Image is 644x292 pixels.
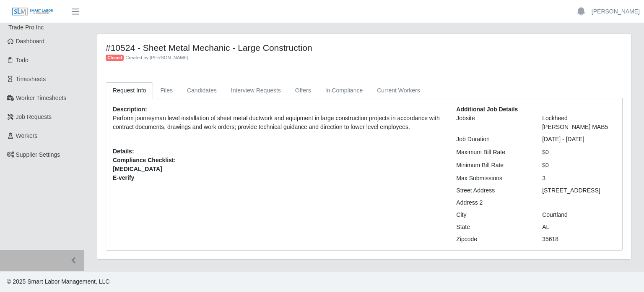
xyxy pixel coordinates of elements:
span: Workers [16,132,38,139]
span: E-verify [113,174,444,182]
div: AL [536,223,622,231]
a: Current Workers [370,82,427,99]
div: State [450,223,536,231]
b: Description: [113,106,147,113]
a: Interview Requests [224,82,288,99]
b: Additional Job Details [456,106,518,113]
a: Offers [288,82,318,99]
span: Worker Timesheets [16,95,66,101]
div: Minimum Bill Rate [450,161,536,170]
div: Courtland [536,210,622,219]
span: © 2025 Smart Labor Management, LLC [7,278,109,285]
div: City [450,210,536,219]
span: Todo [16,57,29,63]
span: Dashboard [16,38,45,45]
img: SLM Logo [12,7,54,16]
span: Timesheets [16,76,46,82]
a: Files [153,82,180,99]
div: $0 [536,148,622,157]
div: 3 [536,174,622,183]
a: Candidates [180,82,224,99]
a: In Compliance [318,82,370,99]
p: Perform journeyman level installation of sheet metal ductwork and equipment in large construction... [113,114,444,132]
div: Job Duration [450,135,536,144]
div: Jobsite [450,114,536,132]
div: $0 [536,161,622,170]
div: Address 2 [450,198,536,207]
div: [DATE] - [DATE] [536,135,622,144]
span: Created by [PERSON_NAME] [125,55,188,60]
span: Job Requests [16,113,52,120]
a: [PERSON_NAME] [592,7,640,16]
a: Request Info [106,82,153,99]
div: Street Address [450,186,536,195]
div: Max Submissions [450,174,536,183]
div: [STREET_ADDRESS] [536,186,622,195]
div: Maximum Bill Rate [450,148,536,157]
h4: #10524 - Sheet Metal Mechanic - Large Construction [106,42,490,53]
div: 35618 [536,235,622,244]
div: Zipcode [450,235,536,244]
div: Lockheed [PERSON_NAME] MAB5 [536,114,622,132]
span: Supplier Settings [16,151,60,158]
b: Compliance Checklist: [113,157,176,163]
span: [MEDICAL_DATA] [113,165,444,174]
span: Trade Pro Inc [8,24,44,31]
b: Details: [113,148,134,155]
span: Closed [106,55,124,61]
